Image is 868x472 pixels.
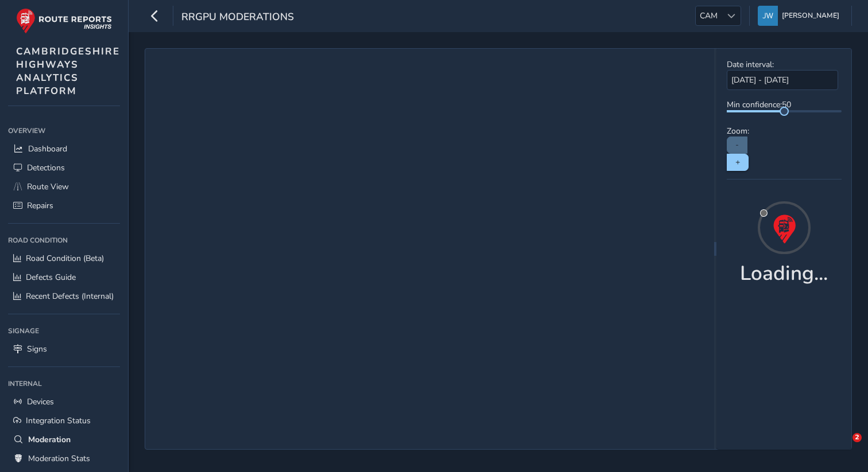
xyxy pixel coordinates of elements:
span: Min confidence: [727,99,782,110]
span: Date interval: [727,59,774,70]
span: Defects Guide [26,272,76,283]
span: Signs [27,344,47,354]
a: Integration Status [8,411,120,430]
iframe: Intercom live chat [829,433,857,461]
span: Recent Defects (Internal) [26,291,114,302]
a: Signs [8,340,120,358]
span: 50 [782,99,791,110]
span: Moderation Stats [28,453,90,464]
div: Signage [8,322,120,340]
a: Road Condition (Beta) [8,249,120,268]
button: [PERSON_NAME] [758,6,843,26]
span: [PERSON_NAME] [782,6,839,26]
span: Moderation [28,434,71,445]
span: RRGPU Moderations [181,10,294,26]
img: rr logo [16,8,112,34]
a: Dashboard [8,139,120,158]
span: Detections [27,162,65,173]
a: Detections [8,158,120,177]
a: Moderation Stats [8,449,120,468]
a: Defects Guide [8,268,120,287]
span: CAM [696,6,722,25]
a: Recent Defects (Internal) [8,287,120,306]
a: Moderation [8,430,120,449]
h1: Loading... [740,262,828,286]
span: CAMBRIDGESHIRE HIGHWAYS ANALYTICS PLATFORM [16,45,120,97]
div: Internal [8,375,120,392]
span: Repairs [27,200,53,211]
span: Road Condition (Beta) [26,253,104,264]
span: Devices [27,396,54,407]
img: diamond-layout [758,6,778,26]
a: Devices [8,392,120,411]
a: Repairs [8,196,120,215]
a: Route View [8,177,120,196]
span: Integration Status [26,415,91,426]
span: Zoom: [727,126,749,136]
div: Overview [8,122,120,139]
div: Road Condition [8,232,120,249]
span: 2 [852,433,862,442]
button: + [727,154,749,171]
span: Route View [27,181,69,192]
span: Dashboard [28,143,67,154]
